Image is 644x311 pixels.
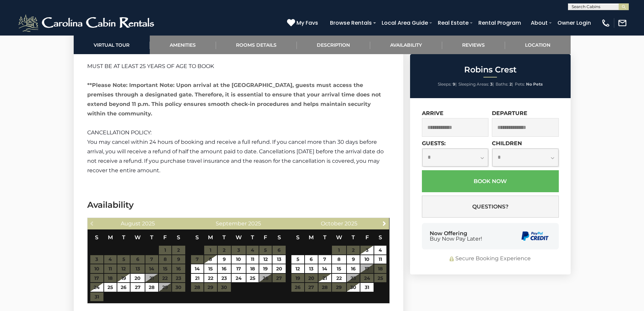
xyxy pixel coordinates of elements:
a: 28 [145,283,158,292]
a: 22 [204,274,217,283]
a: Owner Login [554,17,594,29]
a: 30 [347,283,360,292]
span: Wednesday [135,234,141,241]
a: 20 [130,274,145,283]
a: 8 [332,255,346,264]
li: | [458,80,494,89]
a: 13 [305,264,318,273]
a: 9 [218,255,231,264]
span: Sunday [296,234,300,241]
a: 16 [347,264,360,273]
li: | [438,80,457,89]
a: Browse Rentals [327,17,375,29]
a: 22 [332,274,346,283]
a: 19 [259,264,272,273]
span: Tuesday [122,234,125,241]
a: 31 [360,283,374,292]
span: Baths: [496,82,508,87]
strong: 9 [453,82,455,87]
span: Wednesday [336,234,342,241]
a: 26 [117,283,130,292]
span: Sleeping Areas: [458,82,489,87]
a: 20 [272,264,286,273]
a: 4 [374,246,386,254]
span: Buy Now Pay Later! [430,236,482,242]
a: 11 [374,255,386,264]
a: 25 [246,274,259,283]
span: Saturday [278,234,281,241]
span: Monday [208,234,213,241]
a: 17 [232,264,246,273]
strong: 3 [490,82,493,87]
label: Arrive [422,110,444,116]
img: mail-regular-white.png [618,18,627,28]
a: 21 [318,274,331,283]
span: Saturday [177,234,180,241]
a: Next [380,219,388,227]
span: Saturday [379,234,382,241]
a: 15 [204,264,217,273]
span: Thursday [352,234,355,241]
span: October [321,220,343,227]
a: Location [505,36,571,54]
span: CANCELLATION POLICY: [87,129,151,136]
span: Sunday [195,234,199,241]
a: 8 [204,255,217,264]
span: 2025 [142,220,155,227]
strong: 2 [509,82,512,87]
span: My Favs [296,19,318,27]
h2: Robins Crest [412,65,569,74]
a: 14 [191,264,204,273]
strong: No Pets [526,82,543,87]
a: 11 [246,255,259,264]
a: Description [297,36,370,54]
button: Questions? [422,196,559,218]
span: Friday [264,234,267,241]
button: Book Now [422,170,559,192]
a: 3 [360,246,374,254]
a: Virtual Tour [74,36,150,54]
span: 2025 [248,220,261,227]
a: My Favs [287,19,320,27]
div: Secure Booking Experience [422,255,559,263]
a: Local Area Guide [378,17,431,29]
span: Thursday [150,234,153,241]
a: Amenities [150,36,216,54]
label: Departure [492,110,527,116]
img: White-1-2.png [17,13,157,33]
a: 19 [117,274,130,283]
a: 18 [246,264,259,273]
span: Friday [365,234,369,241]
a: 21 [191,274,204,283]
a: 16 [218,264,231,273]
a: 15 [332,264,346,273]
span: Sunday [95,234,98,241]
span: 2025 [344,220,357,227]
div: Now Offering [430,231,482,242]
span: Next [382,221,387,226]
a: Rooms Details [216,36,297,54]
span: Monday [309,234,314,241]
span: September [216,220,247,227]
span: You may cancel within 24 hours of booking and receive a full refund. If you cancel more than 30 d... [87,139,384,174]
a: 6 [305,255,318,264]
strong: **Please Note: Important Note: Upon arrival at the [GEOGRAPHIC_DATA], guests must access the prem... [87,82,381,117]
a: 10 [232,255,246,264]
span: Tuesday [222,234,226,241]
span: MUST BE AT LEAST 25 YEARS OF AGE TO BOOK [87,63,214,69]
a: Availability [370,36,442,54]
a: 9 [347,255,360,264]
a: 24 [232,274,246,283]
span: August [121,220,141,227]
a: 27 [130,283,145,292]
a: 12 [291,264,304,273]
a: Rental Program [475,17,524,29]
a: 23 [218,274,231,283]
a: 10 [360,255,374,264]
a: 7 [318,255,331,264]
h3: Availability [87,199,390,211]
label: Guests: [422,140,446,147]
a: Reviews [442,36,505,54]
span: Tuesday [323,234,327,241]
label: Children [492,140,522,147]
